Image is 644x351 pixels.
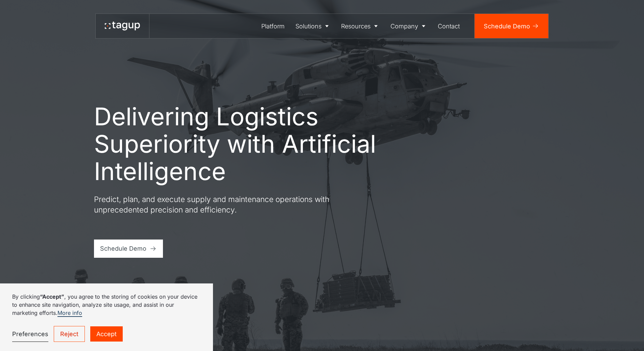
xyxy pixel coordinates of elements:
a: Preferences [12,326,48,342]
p: By clicking , you agree to the storing of cookies on your device to enhance site navigation, anal... [12,293,201,317]
div: Schedule Demo [100,244,146,253]
a: Contact [433,14,466,38]
strong: “Accept” [40,293,64,300]
p: Predict, plan, and execute supply and maintenance operations with unprecedented precision and eff... [94,194,337,215]
div: Solutions [295,22,321,31]
a: Platform [256,14,290,38]
a: Schedule Demo [94,240,163,258]
a: More info [57,309,82,317]
div: Company [390,22,418,31]
a: Solutions [290,14,336,38]
div: Resources [341,22,371,31]
a: Resources [336,14,385,38]
h1: Delivering Logistics Superiority with Artificial Intelligence [94,103,378,185]
a: Schedule Demo [475,14,548,38]
div: Schedule Demo [484,22,530,31]
a: Accept [90,326,123,342]
div: Platform [261,22,285,31]
a: Company [385,14,433,38]
div: Contact [438,22,460,31]
a: Reject [54,326,85,342]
